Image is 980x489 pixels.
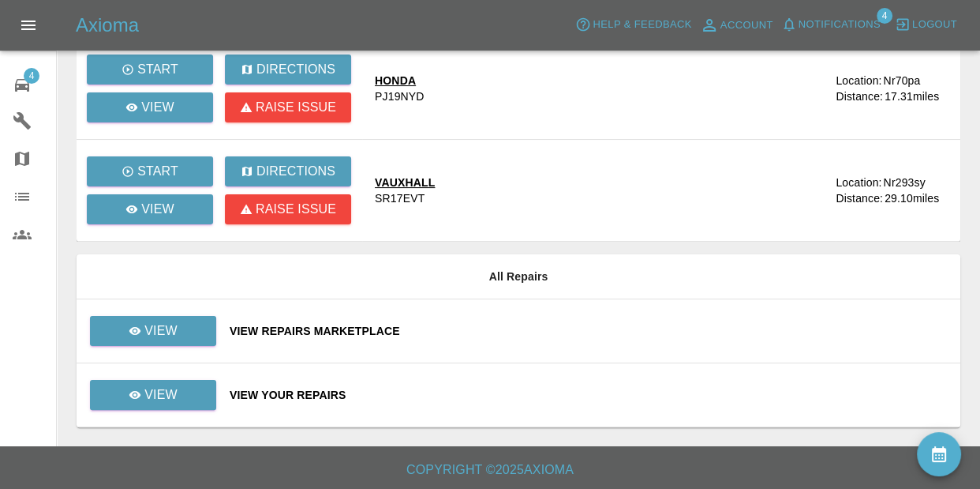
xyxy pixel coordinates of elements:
button: Directions [225,55,351,85]
a: View [87,194,213,224]
div: Location: [836,73,881,88]
p: Directions [256,60,335,79]
button: Logout [891,13,961,37]
p: Directions [256,162,335,181]
button: Start [87,156,213,186]
a: View Your Repairs [230,387,948,403]
div: Nr70pa [883,73,920,88]
button: Raise issue [225,194,351,224]
a: Account [696,13,777,38]
a: View Repairs Marketplace [230,323,948,339]
span: 4 [877,8,892,24]
div: Nr293sy [883,175,925,190]
p: View [144,386,178,404]
div: PJ19NYD [375,88,425,104]
th: All Repairs [77,254,960,299]
button: availability [917,432,961,476]
span: Help & Feedback [593,16,691,34]
a: View [90,316,216,346]
a: View [87,92,213,122]
button: Help & Feedback [571,13,695,37]
div: Location: [836,175,881,190]
span: Logout [912,16,957,34]
p: Raise issue [256,200,336,219]
div: Distance: [836,190,883,206]
div: 29.10 miles [885,190,948,206]
button: Raise issue [225,92,351,122]
p: View [141,200,174,219]
button: Start [87,55,213,85]
p: Raise issue [256,98,336,117]
a: VAUXHALLSR17EVT [375,175,823,206]
div: VAUXHALL [375,175,435,190]
button: Notifications [777,13,885,37]
p: Start [137,60,178,79]
span: Account [720,17,773,35]
h5: Axioma [76,13,139,38]
a: View [90,380,216,410]
div: HONDA [375,73,425,88]
span: Notifications [799,16,881,34]
div: Distance: [836,88,883,104]
a: View [89,388,217,401]
a: HONDAPJ19NYD [375,73,823,104]
span: 4 [24,68,39,84]
p: View [144,322,178,340]
a: View [89,324,217,337]
div: SR17EVT [375,190,425,206]
button: Open drawer [9,6,47,44]
h6: Copyright © 2025 Axioma [13,459,967,481]
a: Location:Nr70paDistance:17.31miles [836,73,948,104]
p: Start [137,162,178,181]
p: View [141,98,174,117]
div: 17.31 miles [885,88,948,104]
a: Location:Nr293syDistance:29.10miles [836,175,948,206]
button: Directions [225,156,351,186]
